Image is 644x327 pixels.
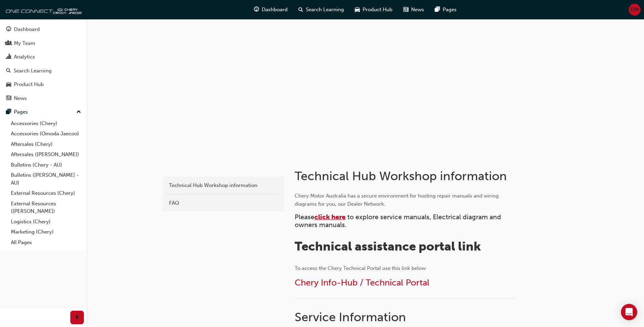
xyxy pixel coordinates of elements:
[14,39,35,47] div: My Team
[14,53,35,61] div: Analytics
[6,82,11,88] span: car-icon
[14,67,52,75] div: Search Learning
[3,78,84,91] a: Product Hub
[75,313,80,322] span: prev-icon
[166,179,281,191] a: Technical Hub Workshop information
[8,227,84,237] a: Marketing (Chery)
[3,106,84,118] button: Pages
[8,139,84,150] a: Aftersales (Chery)
[298,5,303,14] span: search-icon
[6,54,11,60] span: chart-icon
[14,108,28,116] div: Pages
[295,169,517,184] h1: Technical Hub Workshop information
[349,3,398,17] a: car-iconProduct Hub
[355,5,360,14] span: car-icon
[411,6,424,14] span: News
[8,128,84,139] a: Accessories (Omoda Jaecoo)
[169,199,278,207] div: FAQ
[443,6,457,14] span: Pages
[8,149,84,160] a: Aftersales ([PERSON_NAME])
[169,182,278,189] div: Technical Hub Workshop information
[403,5,408,14] span: news-icon
[295,277,429,288] a: Chery Info-Hub / Technical Portal
[8,217,84,227] a: Logistics (Chery)
[3,51,84,63] a: Analytics
[14,94,27,102] div: News
[8,188,84,199] a: External Resources (Chery)
[14,25,40,33] div: Dashboard
[6,109,11,115] span: pages-icon
[3,22,84,106] button: DashboardMy TeamAnalyticsSearch LearningProduct HubNews
[295,213,314,221] span: Please
[306,6,344,14] span: Search Learning
[295,213,503,229] span: to explore service manuals, Electrical diagram and owners manuals.
[249,3,293,17] a: guage-iconDashboard
[14,81,44,88] div: Product Hub
[631,6,639,14] span: DM
[8,118,84,129] a: Accessories (Chery)
[6,96,11,102] span: news-icon
[6,27,11,33] span: guage-icon
[435,5,440,14] span: pages-icon
[6,40,11,47] span: people-icon
[8,199,84,217] a: External Resources ([PERSON_NAME])
[3,65,84,77] a: Search Learning
[295,265,426,271] span: To access the Chery Technical Portal use this link below
[295,193,500,207] span: Chery Motor Australia has a secure environment for hosting repair manuals and wiring diagrams for...
[429,3,462,17] a: pages-iconPages
[3,92,84,105] a: News
[295,310,406,324] span: Service Information
[6,68,11,74] span: search-icon
[254,5,259,14] span: guage-icon
[166,197,281,209] a: FAQ
[8,237,84,248] a: All Pages
[398,3,429,17] a: news-iconNews
[3,37,84,50] a: My Team
[3,23,84,36] a: Dashboard
[76,108,81,117] span: up-icon
[314,213,346,221] a: click here
[8,160,84,170] a: Bulletins (Chery - AU)
[293,3,349,17] a: search-iconSearch Learning
[629,4,641,16] button: DM
[621,304,637,320] div: Open Intercom Messenger
[363,6,392,14] span: Product Hub
[295,239,481,254] span: Technical assistance portal link
[3,3,81,16] img: oneconnect
[262,6,288,14] span: Dashboard
[8,170,84,188] a: Bulletins ([PERSON_NAME] - AU)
